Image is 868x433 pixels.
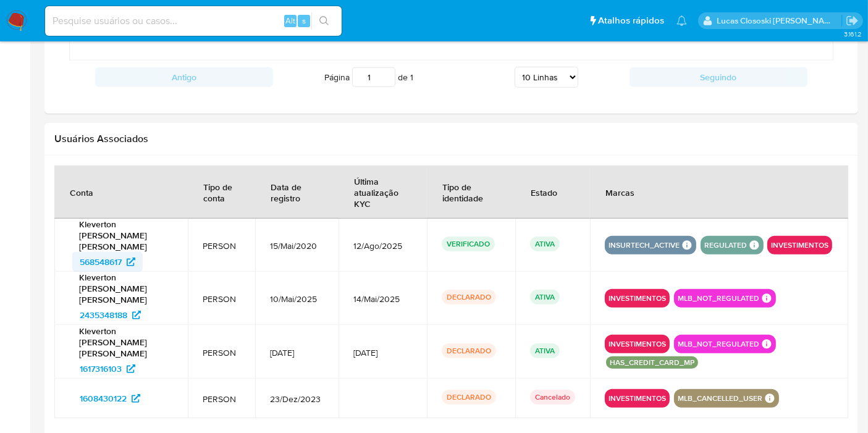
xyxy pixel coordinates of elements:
[717,15,842,27] p: lucas.clososki@mercadolivre.com
[285,15,295,27] span: Alt
[311,12,337,30] button: search-icon
[844,29,862,39] span: 3.161.2
[45,13,342,29] input: Pesquise usuários ou casos...
[598,14,664,27] span: Atalhos rápidos
[54,133,848,145] h2: Usuários Associados
[302,15,306,27] span: s
[676,15,687,26] a: Notificações
[846,14,859,27] a: Sair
